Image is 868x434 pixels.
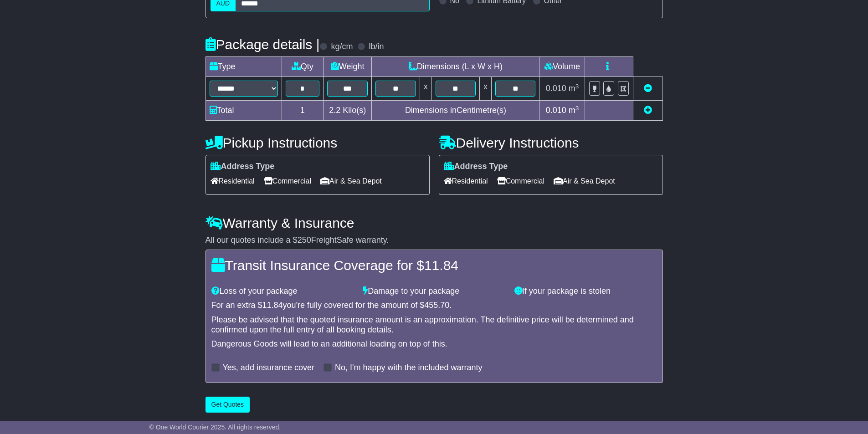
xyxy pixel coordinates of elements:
[298,235,311,245] span: 250
[644,84,652,93] a: Remove this item
[211,301,657,311] div: For an extra $ you're fully covered for the amount of $ .
[444,162,508,172] label: Address Type
[424,301,449,310] span: 455.70
[569,106,579,115] span: m
[320,174,382,188] span: Air & Sea Depot
[480,77,492,101] td: x
[205,215,663,230] h4: Warranty & Insurance
[554,174,615,188] span: Air & Sea Depot
[329,106,340,115] span: 2.2
[369,42,384,52] label: lb/in
[358,286,510,296] div: Damage to your package
[282,101,324,121] td: 1
[262,301,283,310] span: 11.84
[207,286,359,296] div: Loss of your package
[439,135,663,150] h4: Delivery Instructions
[539,57,585,77] td: Volume
[223,363,314,373] label: Yes, add insurance cover
[282,57,324,77] td: Qty
[324,57,372,77] td: Weight
[420,77,431,101] td: x
[205,101,282,121] td: Total
[149,424,281,431] span: © One World Courier 2025. All rights reserved.
[205,37,320,52] h4: Package details |
[211,174,255,188] span: Residential
[331,42,353,52] label: kg/cm
[211,315,657,335] div: Please be advised that the quoted insurance amount is an approximation. The definitive price will...
[444,174,488,188] span: Residential
[575,83,579,90] sup: 3
[510,286,662,296] div: If your package is stolen
[372,101,539,121] td: Dimensions in Centimetre(s)
[324,101,372,121] td: Kilo(s)
[497,174,544,188] span: Commercial
[569,84,579,93] span: m
[335,363,483,373] label: No, I'm happy with the included warranty
[546,84,566,93] span: 0.010
[205,135,430,150] h4: Pickup Instructions
[205,235,663,245] div: All our quotes include a $ FreightSafe warranty.
[644,106,652,115] a: Add new item
[424,258,458,273] span: 11.84
[211,258,657,273] h4: Transit Insurance Coverage for $
[546,106,566,115] span: 0.010
[211,162,275,172] label: Address Type
[372,57,539,77] td: Dimensions (L x W x H)
[575,105,579,112] sup: 3
[211,339,657,349] div: Dangerous Goods will lead to an additional loading on top of this.
[264,174,311,188] span: Commercial
[205,397,250,413] button: Get Quotes
[205,57,282,77] td: Type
